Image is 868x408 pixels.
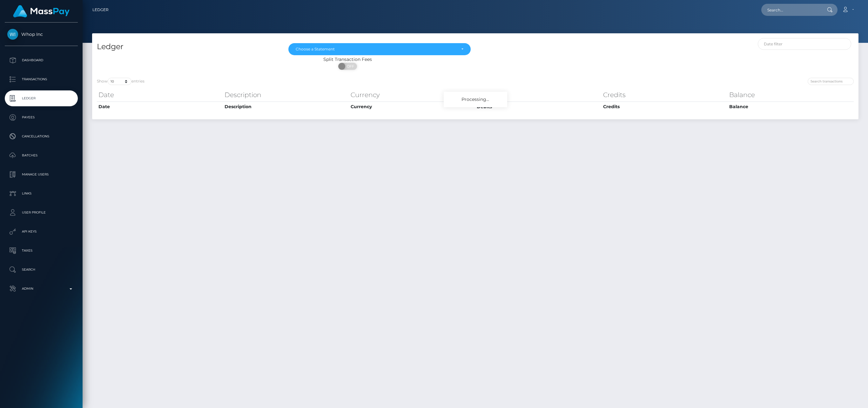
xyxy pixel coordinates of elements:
[7,75,75,84] p: Transactions
[7,113,75,122] p: Payees
[288,43,470,55] button: Choose a Statement
[602,102,728,112] th: Credits
[97,78,145,85] label: Show entries
[5,205,78,220] a: User Profile
[808,78,854,85] input: Search transactions
[342,63,358,70] span: OFF
[5,243,78,259] a: Taxes
[475,102,601,112] th: Debits
[728,89,854,101] th: Balance
[7,265,75,274] p: Search
[7,94,75,103] p: Ledger
[7,284,75,293] p: Admin
[5,262,78,278] a: Search
[5,148,78,163] a: Batches
[223,102,349,112] th: Description
[349,89,475,101] th: Currency
[7,170,75,179] p: Manage Users
[758,38,851,50] input: Date filter
[7,56,75,65] p: Dashboard
[5,90,78,106] a: Ledger
[7,29,18,40] img: Whop Inc
[7,151,75,160] p: Batches
[5,281,78,297] a: Admin
[97,102,223,112] th: Date
[223,89,349,101] th: Description
[97,41,279,52] h4: Ledger
[296,47,456,52] div: Choose a Statement
[7,132,75,141] p: Cancellations
[5,31,78,37] span: Whop Inc
[7,189,75,198] p: Links
[92,3,109,16] a: Ledger
[5,167,78,182] a: Manage Users
[13,5,70,17] img: MassPay Logo
[761,4,821,16] input: Search...
[7,246,75,255] p: Taxes
[349,102,475,112] th: Currency
[5,186,78,201] a: Links
[475,89,601,101] th: Debits
[5,224,78,240] a: API Keys
[5,71,78,87] a: Transactions
[92,56,603,63] div: Split Transaction Fees
[7,208,75,217] p: User Profile
[728,102,854,112] th: Balance
[444,92,507,107] div: Processing...
[108,78,131,85] select: Showentries
[97,89,223,101] th: Date
[5,52,78,68] a: Dashboard
[5,128,78,144] a: Cancellations
[5,109,78,125] a: Payees
[7,227,75,236] p: API Keys
[602,89,728,101] th: Credits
